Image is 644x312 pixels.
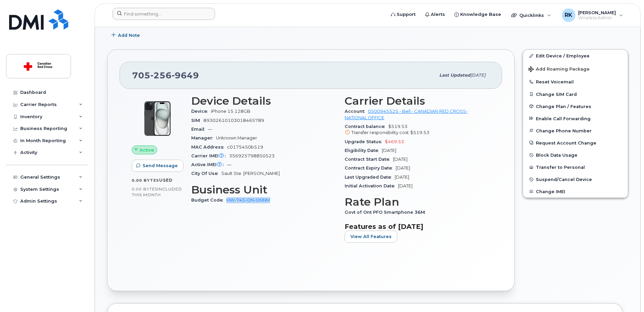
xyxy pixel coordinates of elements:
[519,12,544,18] span: Quicklinks
[578,15,616,21] span: Wireless Admin
[191,145,227,150] span: MAC Address
[107,29,146,41] button: Add Note
[221,171,280,176] span: Sault Ste. [PERSON_NAME]
[345,148,382,153] span: Eligibility Date
[386,8,420,21] a: Support
[345,124,388,129] span: Contract balance
[420,8,450,21] a: Alerts
[523,76,628,88] button: Reset Voicemail
[345,124,490,136] span: $519.53
[523,125,628,137] button: Change Phone Number
[523,161,628,173] button: Transfer to Personal
[565,11,572,19] span: RK
[578,10,616,15] span: [PERSON_NAME]
[191,135,216,140] span: Manager
[523,149,628,161] button: Block Data Usage
[523,137,628,149] button: Request Account Change
[382,148,396,153] span: [DATE]
[523,112,628,125] button: Enable Call Forwarding
[191,118,203,123] span: SIM
[398,183,413,188] span: [DATE]
[345,223,490,231] h3: Features as of [DATE]
[191,162,227,167] span: Active IMEI
[439,73,470,78] span: Last updated
[132,186,182,198] span: included this month
[345,165,396,171] span: Contract Expiry Date
[396,165,410,171] span: [DATE]
[536,104,591,109] span: Change Plan / Features
[523,62,628,76] button: Add Roaming Package
[203,118,264,123] span: 89302610103018465789
[557,8,628,22] div: Reza Khorrami
[410,130,429,135] span: $519.53
[450,8,506,21] a: Knowledge Base
[150,70,172,80] span: 256
[345,183,398,188] span: Initial Activation Date
[345,196,490,208] h3: Rate Plan
[191,171,221,176] span: City Of Use
[523,100,628,112] button: Change Plan / Features
[431,11,445,18] span: Alerts
[227,145,263,150] span: c0175450b519
[345,175,395,180] span: Last Upgraded Date
[345,95,490,107] h3: Carrier Details
[208,127,212,132] span: —
[132,187,157,191] span: 0.00 Bytes
[229,153,275,158] span: 356925798850523
[227,162,231,167] span: —
[191,198,226,203] span: Budget Code
[470,73,486,78] span: [DATE]
[211,109,250,114] span: iPhone 15 128GB
[345,231,397,243] button: View All Features
[113,8,215,20] input: Find something...
[393,157,407,162] span: [DATE]
[143,162,178,169] span: Send Message
[172,70,199,80] span: 9649
[191,184,337,196] h3: Business Unit
[191,153,229,158] span: Carrier IMEI
[191,109,211,114] span: Device
[397,11,416,18] span: Support
[536,116,591,121] span: Enable Call Forwarding
[140,147,154,153] span: Active
[191,95,337,107] h3: Device Details
[351,130,409,135] span: Transfer responsibility cost
[523,50,628,62] a: Edit Device / Employee
[345,109,468,120] a: 0500945525 - Bell - CANADIAN RED CROSS- NATIONAL OFFICE
[345,139,385,144] span: Upgrade Status
[132,178,159,183] span: 0.00 Bytes
[345,157,393,162] span: Contract Start Date
[385,139,404,144] span: $469.53
[137,98,178,139] img: iPhone_15_Black.png
[528,67,590,73] span: Add Roaming Package
[132,160,183,172] button: Send Message
[523,173,628,185] button: Suspend/Cancel Device
[395,175,409,180] span: [DATE]
[460,11,501,18] span: Knowledge Base
[350,233,392,240] span: View All Features
[523,185,628,198] button: Change IMEI
[523,88,628,100] button: Change SIM Card
[345,210,428,215] span: Govt of Ont PFO Smartphone 36M
[159,178,173,183] span: used
[191,127,208,132] span: Email
[345,109,368,114] span: Account
[536,177,592,182] span: Suspend/Cancel Device
[118,32,140,38] span: Add Note
[216,135,257,140] span: Unknown Manager
[132,70,199,80] span: 705
[506,8,556,22] div: Quicklinks
[226,198,270,203] a: HW-745-ON-ONNM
